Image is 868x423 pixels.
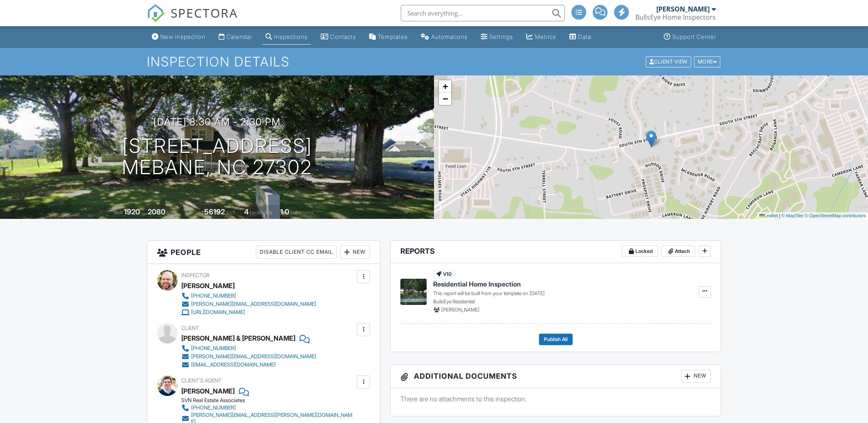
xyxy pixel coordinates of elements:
[378,33,408,40] div: Templates
[148,207,165,216] div: 2080
[226,209,236,216] span: sq.ft.
[439,80,451,93] a: Zoom in
[181,292,316,300] a: [PHONE_NUMBER]
[181,325,199,331] span: Client
[578,33,591,40] div: Data
[181,361,316,369] a: [EMAIL_ADDRESS][DOMAIN_NAME]
[779,213,780,218] span: |
[148,30,209,45] a: New Inspection
[181,352,316,361] a: [PERSON_NAME][EMAIL_ADDRESS][DOMAIN_NAME]
[181,344,316,352] a: [PHONE_NUMBER]
[566,30,594,45] a: Data
[274,33,308,40] div: Inspections
[418,30,471,45] a: Automations (Advanced)
[114,209,123,216] span: Built
[181,272,210,278] span: Inspector
[290,209,314,216] span: bathrooms
[191,362,276,368] div: [EMAIL_ADDRESS][DOMAIN_NAME]
[489,33,513,40] div: Settings
[124,207,140,216] div: 1920
[366,30,411,45] a: Templates
[191,301,316,307] div: [PERSON_NAME][EMAIL_ADDRESS][DOMAIN_NAME]
[256,246,337,259] div: Disable Client CC Email
[477,30,516,45] a: Settings
[759,213,778,218] a: Leaflet
[431,33,468,40] div: Automations
[181,404,355,412] a: [PHONE_NUMBER]
[147,11,238,28] a: SPECTORA
[226,33,252,40] div: Calendar
[186,209,203,216] span: Lot Size
[204,207,225,216] div: 56192
[181,280,235,292] div: [PERSON_NAME]
[160,33,206,40] div: New Inspection
[443,81,448,91] span: +
[181,385,235,397] a: [PERSON_NAME]
[535,33,556,40] div: Metrics
[244,207,249,216] div: 4
[681,370,711,383] div: New
[280,207,289,216] div: 1.0
[443,93,448,104] span: −
[181,332,295,344] div: [PERSON_NAME] & [PERSON_NAME]
[191,293,236,299] div: [PHONE_NUMBER]
[330,33,356,40] div: Contacts
[391,365,721,388] h3: Additional Documents
[340,246,370,259] div: New
[147,4,165,22] img: The Best Home Inspection Software - Spectora
[122,135,312,179] h1: [STREET_ADDRESS] Mebane, NC 27302
[181,397,361,404] div: SVN Real Estate Associates
[318,30,359,45] a: Contacts
[439,93,451,105] a: Zoom out
[523,30,560,45] a: Metrics
[262,30,311,45] a: Inspections
[401,5,565,21] input: Search everything...
[147,55,721,69] h1: Inspection Details
[672,33,716,40] div: Support Center
[805,213,866,218] a: © OpenStreetMap contributors
[660,30,720,45] a: Support Center
[645,58,693,64] a: Client View
[656,5,710,13] div: [PERSON_NAME]
[191,353,316,360] div: [PERSON_NAME][EMAIL_ADDRESS][DOMAIN_NAME]
[400,394,711,403] p: There are no attachments to this inspection.
[646,130,656,147] img: Marker
[191,309,245,316] div: [URL][DOMAIN_NAME]
[147,241,380,264] h3: People
[191,345,236,352] div: [PHONE_NUMBER]
[781,213,804,218] a: © MapTiler
[167,209,178,216] span: sq. ft.
[250,209,272,216] span: bedrooms
[153,116,281,127] h3: [DATE] 8:30 am - 2:30 pm
[635,13,716,21] div: BullsEye Home Inspectors
[694,56,721,67] div: More
[181,308,316,316] a: [URL][DOMAIN_NAME]
[181,300,316,308] a: [PERSON_NAME][EMAIL_ADDRESS][DOMAIN_NAME]
[171,4,238,21] span: SPECTORA
[646,56,691,67] div: Client View
[191,405,236,411] div: [PHONE_NUMBER]
[215,30,256,45] a: Calendar
[181,378,222,384] span: Client's Agent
